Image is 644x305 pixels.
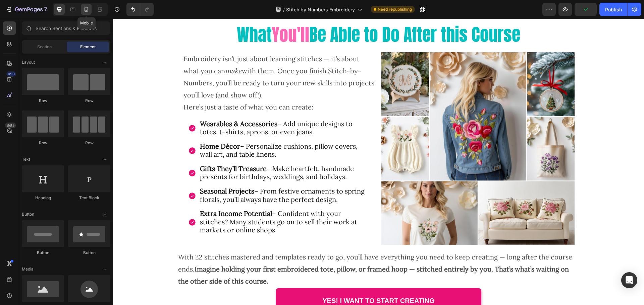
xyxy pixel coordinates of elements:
[65,232,466,269] p: With 22 stitches mastered and templates ready to go, you’ll have everything you need to keep crea...
[5,123,16,128] div: Beta
[378,6,412,12] span: Need republishing
[100,264,110,275] span: Toggle open
[68,195,110,201] div: Text Block
[22,59,35,65] span: Layout
[68,98,110,104] div: Row
[22,195,64,201] div: Heading
[163,269,368,293] a: YES! I WANT TO START CREATING
[605,6,622,13] div: Publish
[22,156,30,162] span: Text
[22,266,34,272] span: Media
[126,3,154,16] div: Undo/Redo
[22,211,34,217] span: Button
[68,250,110,256] div: Button
[100,57,110,68] span: Toggle open
[209,278,321,286] strong: YES! I WANT TO START CREATING
[68,140,110,146] div: Row
[22,140,64,146] div: Row
[80,44,96,50] span: Element
[599,3,628,16] button: Publish
[286,6,355,13] span: Stitch by Numbers Embroidery
[621,272,637,288] div: Open Intercom Messenger
[6,71,16,77] div: 450
[37,44,52,50] span: Section
[22,21,110,35] input: Search Sections & Elements
[3,3,50,16] button: 7
[22,250,64,256] div: Button
[44,5,47,13] p: 7
[100,209,110,220] span: Toggle open
[22,98,64,104] div: Row
[113,19,644,305] iframe: To enrich screen reader interactions, please activate Accessibility in Grammarly extension settings
[268,33,462,226] img: gempages_568083811162653633-4477c5b5-47a0-42df-b0a7-9d859e5c0530.jpg
[100,154,110,165] span: Toggle open
[283,6,285,13] span: /
[65,246,456,266] strong: Imagine holding your first embroidered tote, pillow, or framed hoop — stitched entirely by you. T...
